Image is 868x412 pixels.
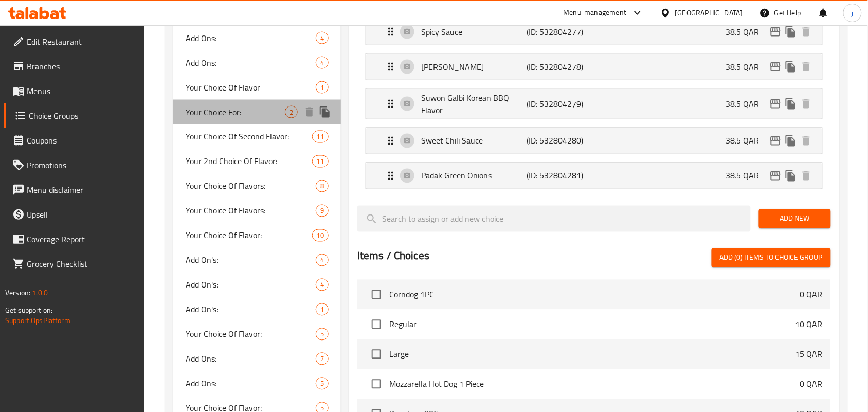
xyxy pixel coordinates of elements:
button: duplicate [783,96,799,112]
div: Add Ons:4 [173,26,341,50]
p: [PERSON_NAME] [421,61,527,73]
div: Expand [366,19,822,45]
p: (ID: 532804277) [527,26,597,38]
span: Coupons [27,134,137,147]
span: Your Choice Of Flavor: [186,328,316,341]
span: 4 [316,256,328,265]
div: Your Choice Of Flavor:10 [173,223,341,248]
div: Choices [316,81,329,94]
button: edit [768,96,783,112]
li: Expand [357,158,831,193]
p: Spicy Sauce [421,26,527,38]
button: Add New [759,209,831,228]
button: edit [768,133,783,149]
a: Edit Restaurant [4,29,145,54]
a: Choice Groups [4,103,145,128]
span: Your Choice Of Flavors: [186,205,316,217]
div: Add On's:4 [173,273,341,297]
div: Expand [366,163,822,189]
div: Your Choice For:2deleteduplicate [173,100,341,124]
span: Regular [389,318,795,331]
span: 1.0.0 [32,286,48,299]
div: Choices [316,205,329,217]
p: 15 QAR [795,348,823,361]
span: Menus [27,85,137,97]
button: Add (0) items to choice group [712,248,831,267]
span: Add Ons: [186,353,316,365]
span: Large [389,348,795,361]
div: Your Choice Of Flavor1 [173,75,341,100]
span: Your Choice Of Flavor: [186,229,312,242]
div: Menu-management [564,7,627,19]
span: Add Ons: [186,32,316,44]
a: Grocery Checklist [4,252,145,276]
span: Add On's: [186,303,316,316]
p: 38.5 QAR [726,170,768,182]
p: 0 QAR [800,289,823,301]
a: Upsell [4,202,145,227]
span: 8 [316,182,328,191]
p: (ID: 532804281) [527,170,597,182]
span: 1 [316,83,328,93]
div: Your Choice Of Flavor:5 [173,322,341,347]
span: 2 [285,108,297,117]
div: Your Choice Of Flavors:9 [173,199,341,223]
div: Choices [312,155,329,168]
p: 10 QAR [795,318,823,331]
button: edit [768,168,783,184]
span: Choice Groups [29,110,137,122]
span: 5 [316,330,328,339]
div: Choices [316,254,329,266]
div: Add Ons:7 [173,347,341,371]
span: Select choice [366,284,387,306]
span: 4 [316,280,328,290]
p: 38.5 QAR [726,135,768,147]
div: Your 2nd Choice Of Flavor:11 [173,149,341,174]
div: Choices [316,180,329,192]
button: duplicate [317,104,333,120]
span: 11 [313,132,328,142]
span: Version: [5,286,30,299]
li: Expand [357,14,831,49]
span: Select choice [366,373,387,395]
div: Add On's:1 [173,297,341,322]
span: 10 [313,231,328,241]
span: Grocery Checklist [27,258,137,270]
div: Choices [316,57,329,69]
span: Mozzarella Hot Dog 1 Piece [389,378,800,390]
span: Get support on: [5,303,52,317]
a: Promotions [4,153,145,177]
p: Padak Green Onions [421,170,527,182]
span: Your Choice For: [186,106,285,118]
span: Add On's: [186,254,316,266]
button: delete [799,59,814,75]
span: Your 2nd Choice Of Flavor: [186,155,312,168]
div: Choices [316,378,329,390]
div: Choices [316,328,329,341]
span: Your Choice Of Second Flavor: [186,131,312,143]
div: Add Ons:4 [173,50,341,75]
input: search [357,206,751,232]
span: 4 [316,58,328,68]
button: edit [768,59,783,75]
p: 0 QAR [800,378,823,390]
span: Branches [27,60,137,73]
div: Add On's:4 [173,248,341,273]
button: duplicate [783,59,799,75]
span: Add Ons: [186,378,316,390]
span: 5 [316,379,328,389]
span: Add New [767,212,823,225]
span: Add Ons: [186,57,316,69]
button: duplicate [783,133,799,149]
div: Choices [316,353,329,365]
span: Edit Restaurant [27,35,137,48]
div: Choices [316,303,329,316]
div: Choices [312,131,329,143]
h2: Items / Choices [357,248,429,264]
p: 38.5 QAR [726,26,768,38]
div: Expand [366,128,822,154]
p: (ID: 532804280) [527,135,597,147]
div: [GEOGRAPHIC_DATA] [675,7,743,19]
div: Your Choice Of Flavors:8 [173,174,341,199]
button: duplicate [783,24,799,40]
